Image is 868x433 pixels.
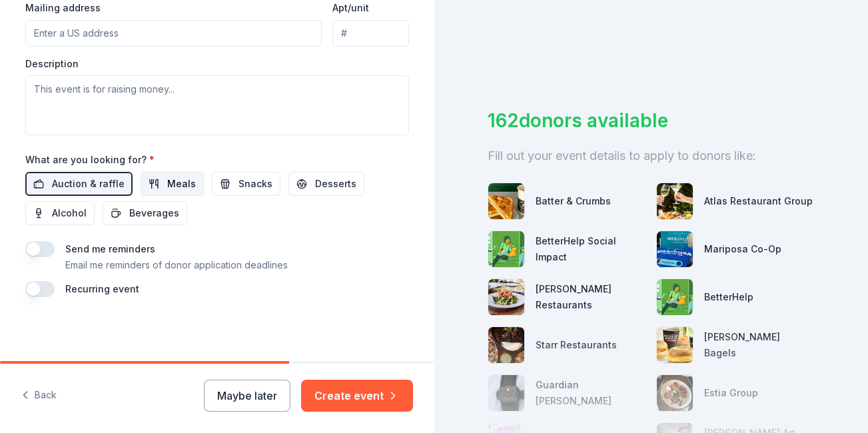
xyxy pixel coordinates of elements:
label: Description [25,57,79,71]
img: photo for Mariposa Co-Op [657,231,693,267]
button: Beverages [103,201,187,225]
button: Alcohol [25,201,95,225]
p: Email me reminders of donor application deadlines [65,257,288,273]
div: BetterHelp Social Impact [536,233,646,265]
img: photo for Batter & Crumbs [488,183,524,219]
label: Mailing address [25,1,101,15]
button: Back [21,382,57,410]
label: What are you looking for? [25,153,155,167]
button: Maybe later [204,380,290,412]
div: 162 donors available [488,107,815,135]
div: [PERSON_NAME] Restaurants [536,281,646,313]
img: photo for Cameron Mitchell Restaurants [488,279,524,315]
button: Snacks [212,172,280,196]
label: Apt/unit [332,1,369,15]
button: Create event [301,380,413,412]
label: Recurring event [65,283,139,294]
button: Meals [141,172,204,196]
img: photo for BetterHelp Social Impact [488,231,524,267]
button: Desserts [288,172,364,196]
span: Alcohol [52,205,87,221]
span: Desserts [315,176,356,192]
div: Batter & Crumbs [536,193,611,209]
span: Snacks [238,176,272,192]
img: photo for BetterHelp [657,279,693,315]
button: Auction & raffle [25,172,133,196]
span: Meals [167,176,196,192]
div: BetterHelp [704,289,753,305]
span: Auction & raffle [52,176,125,192]
span: Beverages [129,205,179,221]
input: # [332,20,409,47]
div: Mariposa Co-Op [704,241,781,257]
div: Fill out your event details to apply to donors like: [488,145,815,167]
div: Atlas Restaurant Group [704,193,813,209]
img: photo for Atlas Restaurant Group [657,183,693,219]
label: Send me reminders [65,243,155,254]
input: Enter a US address [25,20,322,47]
